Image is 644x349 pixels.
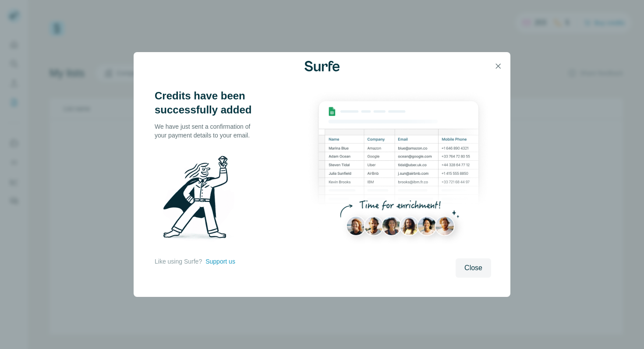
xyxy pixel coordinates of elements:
[155,257,202,266] p: Like using Surfe?
[456,258,491,278] button: Close
[155,89,260,117] h3: Credits have been successfully added
[205,257,235,266] button: Support us
[155,150,246,248] img: Surfe Illustration - Man holding diamond
[306,89,491,253] img: Enrichment Hub - Sheet Preview
[304,61,340,71] img: Surfe Logo
[464,263,482,273] span: Close
[155,122,260,140] p: We have just sent a confirmation of your payment details to your email.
